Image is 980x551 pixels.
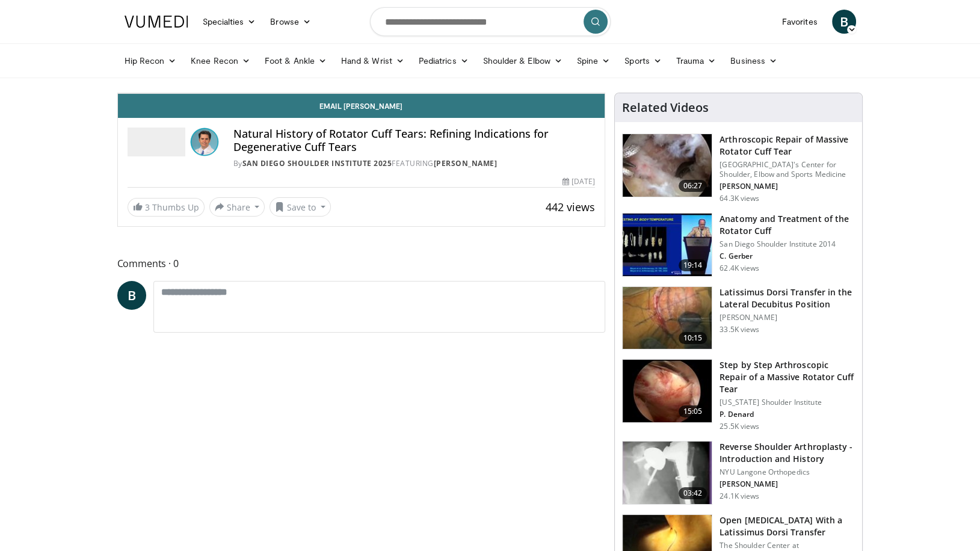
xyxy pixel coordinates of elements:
[622,134,855,203] a: 06:27 Arthroscopic Repair of Massive Rotator Cuff Tear [GEOGRAPHIC_DATA]'s Center for Shoulder, E...
[196,10,263,34] a: Specialties
[669,49,724,73] a: Trauma
[233,128,596,153] h4: Natural History of Rotator Cuff Tears: Refining Indications for Degenerative Cuff Tears
[720,514,855,538] h3: Open [MEDICAL_DATA] With a Latissimus Dorsi Transfer
[257,49,334,73] a: Foot & Ankle
[183,49,257,73] a: Knee Recon
[679,332,707,344] span: 10:15
[720,213,855,237] h3: Anatomy and Treatment of the Rotator Cuff
[117,256,606,271] span: Comments 0
[720,263,759,273] p: 62.4K views
[233,158,596,169] div: By FEATURING
[679,487,707,499] span: 03:42
[623,360,712,422] img: 7cd5bdb9-3b5e-40f2-a8f4-702d57719c06.150x105_q85_crop-smart_upscale.jpg
[190,128,219,156] img: Avatar
[720,359,855,395] h3: Step by Step Arthroscopic Repair of a Massive Rotator Cuff Tear
[720,441,855,465] h3: Reverse Shoulder Arthroplasty - Introduction and History
[623,287,712,349] img: 38501_0000_3.png.150x105_q85_crop-smart_upscale.jpg
[118,94,605,118] a: Email [PERSON_NAME]
[679,259,707,271] span: 19:14
[720,194,759,203] p: 64.3K views
[434,158,498,168] a: [PERSON_NAME]
[623,214,712,276] img: 58008271-3059-4eea-87a5-8726eb53a503.150x105_q85_crop-smart_upscale.jpg
[622,286,855,350] a: 10:15 Latissimus Dorsi Transfer in the Lateral Decubitus Position [PERSON_NAME] 33.5K views
[720,160,855,179] p: [GEOGRAPHIC_DATA]'s Center for Shoulder, Elbow and Sports Medicine
[617,49,669,73] a: Sports
[117,281,146,310] a: B
[679,405,707,417] span: 15:05
[145,202,150,213] span: 3
[570,49,617,73] a: Spine
[125,16,188,28] img: VuMedi Logo
[720,410,855,419] p: P. Denard
[622,441,855,505] a: 03:42 Reverse Shoulder Arthroplasty - Introduction and History NYU Langone Orthopedics [PERSON_NA...
[832,10,856,34] a: B
[623,134,712,197] img: 281021_0002_1.png.150x105_q85_crop-smart_upscale.jpg
[720,325,759,334] p: 33.5K views
[270,197,331,217] button: Save to
[679,180,707,192] span: 06:27
[720,134,855,158] h3: Arthroscopic Repair of Massive Rotator Cuff Tear
[622,213,855,277] a: 19:14 Anatomy and Treatment of the Rotator Cuff San Diego Shoulder Institute 2014 C. Gerber 62.4K...
[562,176,595,187] div: [DATE]
[720,479,855,489] p: [PERSON_NAME]
[370,7,611,36] input: Search topics, interventions
[720,251,855,261] p: C. Gerber
[622,100,709,115] h4: Related Videos
[117,49,184,73] a: Hip Recon
[720,239,855,249] p: San Diego Shoulder Institute 2014
[476,49,570,73] a: Shoulder & Elbow
[723,49,784,73] a: Business
[209,197,265,217] button: Share
[720,313,855,322] p: [PERSON_NAME]
[546,200,595,214] span: 442 views
[128,198,205,217] a: 3 Thumbs Up
[411,49,476,73] a: Pediatrics
[242,158,392,168] a: San Diego Shoulder Institute 2025
[720,398,855,407] p: [US_STATE] Shoulder Institute
[720,491,759,501] p: 24.1K views
[334,49,411,73] a: Hand & Wrist
[622,359,855,431] a: 15:05 Step by Step Arthroscopic Repair of a Massive Rotator Cuff Tear [US_STATE] Shoulder Institu...
[775,10,825,34] a: Favorites
[720,286,855,310] h3: Latissimus Dorsi Transfer in the Lateral Decubitus Position
[118,93,605,94] video-js: Video Player
[720,467,855,477] p: NYU Langone Orthopedics
[720,422,759,431] p: 25.5K views
[263,10,318,34] a: Browse
[623,442,712,504] img: zucker_4.png.150x105_q85_crop-smart_upscale.jpg
[720,182,855,191] p: [PERSON_NAME]
[128,128,185,156] img: San Diego Shoulder Institute 2025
